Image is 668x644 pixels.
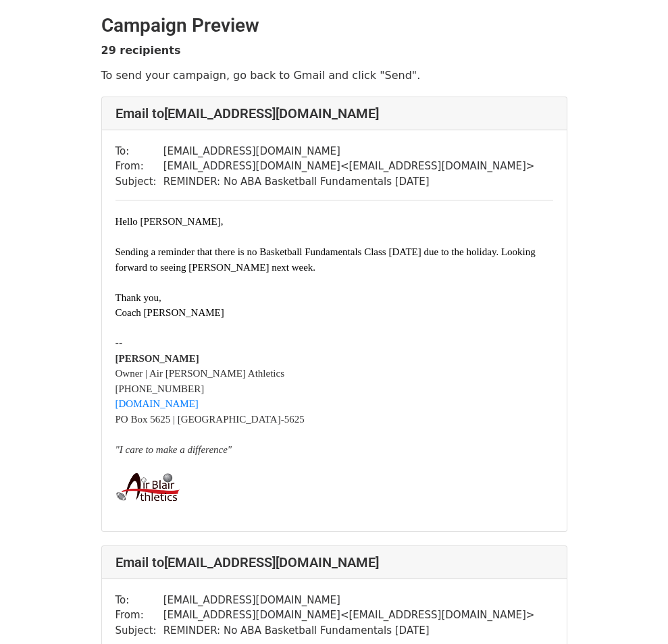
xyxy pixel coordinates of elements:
[600,579,668,644] iframe: Chat Widget
[163,608,535,623] td: [EMAIL_ADDRESS][DOMAIN_NAME] < [EMAIL_ADDRESS][DOMAIN_NAME] >
[115,337,123,349] span: --
[163,159,535,174] td: [EMAIL_ADDRESS][DOMAIN_NAME] < [EMAIL_ADDRESS][DOMAIN_NAME] >
[115,414,305,425] font: PO Box 5625 | [GEOGRAPHIC_DATA]-5625
[115,593,163,608] td: To:
[115,608,163,623] td: From:
[115,174,163,190] td: Subject:
[101,14,567,37] h2: Campaign Preview
[115,623,163,639] td: Subject:
[115,159,163,174] td: From:
[115,554,553,570] h4: Email to [EMAIL_ADDRESS][DOMAIN_NAME]
[115,353,285,410] font: Owner | Air [PERSON_NAME] Athletics [PHONE_NUMBER]
[115,144,163,159] td: To:
[115,444,232,455] font: "I care to make a difference"
[115,105,553,122] h4: Email to [EMAIL_ADDRESS][DOMAIN_NAME]
[115,353,199,364] b: [PERSON_NAME]
[115,398,199,409] a: [DOMAIN_NAME]
[163,144,535,159] td: [EMAIL_ADDRESS][DOMAIN_NAME]
[163,623,535,639] td: REMINDER: No ABA Basketball Fundamentals [DATE]
[163,174,535,190] td: REMINDER: No ABA Basketball Fundamentals [DATE]
[101,68,567,82] p: To send your campaign, go back to Gmail and click "Send".
[163,593,535,608] td: [EMAIL_ADDRESS][DOMAIN_NAME]
[115,292,224,319] font: Thank you, Coach [PERSON_NAME]
[115,246,536,273] font: Sending a reminder that there is no Basketball Fundamentals Class [DATE] due to the holiday. Look...
[101,44,181,57] strong: 29 recipients
[115,216,224,227] font: Hello [PERSON_NAME],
